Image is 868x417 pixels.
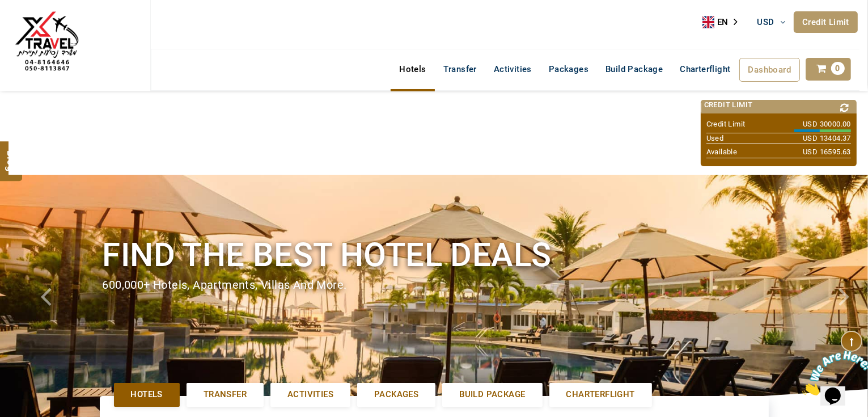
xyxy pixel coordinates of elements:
[803,119,851,130] span: USD 30000.00
[706,134,724,142] span: Used
[748,65,791,75] span: Dashboard
[803,147,851,158] span: USD 16595.63
[114,383,180,406] a: Hotels
[187,383,264,406] a: Transfer
[671,58,739,81] a: Charterflight
[5,5,75,49] img: Chat attention grabber
[706,120,746,128] span: Credit Limit
[459,389,525,401] span: Build Package
[757,17,774,27] span: USD
[549,383,652,406] a: Charterflight
[803,133,851,144] span: USD 13404.37
[5,5,9,14] span: 1
[391,58,434,81] a: Hotels
[435,58,485,81] a: Transfer
[204,389,247,401] span: Transfer
[9,5,85,82] img: The Royal Line Holidays
[131,389,163,401] span: Hotels
[706,148,738,156] span: Available
[103,234,766,276] h1: Find the best hotel deals
[702,14,746,31] div: Language
[287,389,333,401] span: Activities
[540,58,597,81] a: Packages
[103,277,766,293] div: 600,000+ hotels, apartments, villas and more.
[270,383,350,406] a: Activities
[357,383,435,406] a: Packages
[442,383,542,406] a: Build Package
[702,14,746,31] a: EN
[794,11,858,33] a: Credit Limit
[374,389,418,401] span: Packages
[597,58,671,81] a: Build Package
[798,346,868,400] iframe: chat widget
[566,389,635,401] span: Charterflight
[806,58,851,81] a: 0
[680,64,730,74] span: Charterflight
[831,62,845,75] span: 0
[702,14,746,31] aside: Language selected: English
[485,58,540,81] a: Activities
[704,100,753,109] span: Credit Limit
